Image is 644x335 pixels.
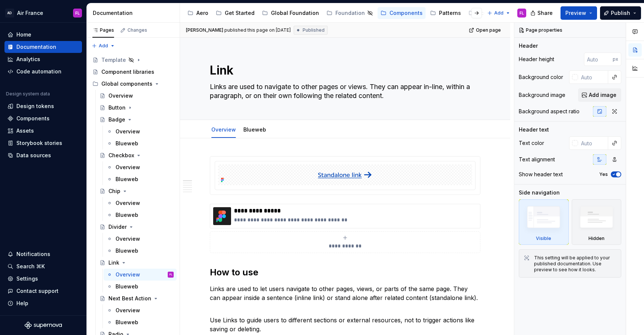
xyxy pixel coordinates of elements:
[519,199,569,245] div: Visible
[210,266,480,278] h2: How to use
[170,271,172,278] div: FL
[101,56,126,64] div: Template
[108,187,120,195] div: Chip
[104,304,177,316] a: Overview
[104,209,177,221] a: Blueweb
[527,6,558,20] button: Share
[208,61,479,79] textarea: Link
[213,7,258,19] a: Get Started
[104,126,177,138] a: Overview
[4,113,82,124] a: Components
[335,9,365,17] div: Foundation
[611,9,630,17] span: Publish
[196,9,208,17] div: Aero
[519,139,544,147] div: Text color
[16,275,38,282] div: Settings
[578,136,608,150] input: Auto
[225,9,255,17] div: Get Started
[104,269,177,281] a: OverviewFL
[116,235,140,243] div: Overview
[16,127,34,135] div: Assets
[116,164,140,171] div: Overview
[17,9,43,17] div: Air France
[184,7,211,19] a: Aero
[519,91,565,99] div: Background image
[116,271,140,278] div: Overview
[104,281,177,293] a: Blueweb
[108,259,119,266] div: Link
[519,189,560,196] div: Side navigation
[108,152,134,159] div: Checkbox
[16,68,61,75] div: Code automation
[4,137,82,149] a: Storybook stories
[389,9,423,17] div: Components
[588,236,604,241] div: Hidden
[4,297,82,309] button: Help
[378,7,426,19] a: Components
[243,126,266,133] a: Blueweb
[323,7,376,19] a: Foundation
[1,5,85,21] button: ADAir FranceFL
[271,9,319,17] div: Global Foundation
[116,319,138,326] div: Blueweb
[104,173,177,185] a: Blueweb
[4,100,82,112] a: Design tokens
[211,126,236,133] a: Overview
[240,121,269,137] div: Blueweb
[186,27,223,33] span: [PERSON_NAME]
[16,300,28,307] div: Help
[476,27,501,33] span: Open page
[224,27,291,33] div: published this page on [DATE]
[208,81,479,102] textarea: Links are used to navigate to other pages or views. They can appear in-line, within a paragraph, ...
[4,285,82,297] button: Contact support
[4,66,82,78] a: Code automation
[104,138,177,149] a: Blueweb
[519,171,563,178] div: Show header text
[108,295,151,302] div: Next Best Action
[16,115,50,122] div: Components
[565,9,586,17] span: Preview
[16,139,62,147] div: Storybook stories
[104,245,177,257] a: Blueweb
[75,10,80,16] div: FL
[184,6,483,20] div: Page tree
[89,78,177,90] div: Global components
[4,29,82,41] a: Home
[4,53,82,65] a: Analytics
[5,9,14,18] div: AD
[16,102,54,110] div: Design tokens
[578,70,608,84] input: Auto
[427,7,464,19] a: Patterns
[25,322,62,329] svg: Supernova Logo
[104,233,177,245] a: Overview
[116,199,140,207] div: Overview
[589,91,616,99] span: Add image
[578,88,621,102] button: Add image
[599,171,608,177] label: Yes
[584,53,613,66] input: Auto
[108,92,133,99] div: Overview
[16,263,45,270] div: Search ⌘K
[89,41,117,51] button: Add
[519,156,555,163] div: Text alignment
[213,207,231,225] img: ef8241cb-1bd9-471b-8e9c-c6346d2137b7.png
[97,257,177,269] a: Link
[519,108,580,115] div: Background aspect ratio
[494,10,503,16] span: Add
[16,152,51,159] div: Data sources
[97,114,177,126] a: Badge
[467,25,504,35] a: Open page
[16,43,56,51] div: Documentation
[519,56,554,63] div: Header height
[537,9,553,17] span: Share
[127,27,147,33] div: Changes
[259,7,322,19] a: Global Foundation
[4,41,82,53] a: Documentation
[93,9,177,17] div: Documentation
[97,102,177,114] a: Button
[561,6,597,20] button: Preview
[108,104,126,111] div: Button
[116,283,138,290] div: Blueweb
[97,149,177,161] a: Checkbox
